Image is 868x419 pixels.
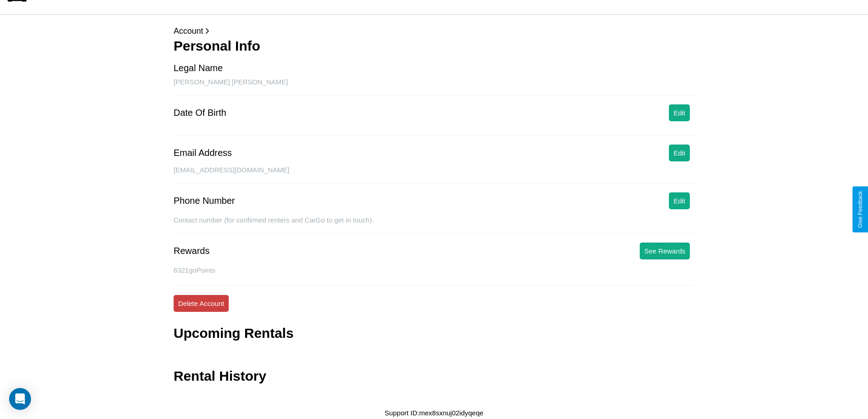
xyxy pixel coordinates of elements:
[174,38,694,54] h3: Personal Info
[857,191,863,228] div: Give Feedback
[669,192,690,209] button: Edit
[174,148,232,158] div: Email Address
[174,326,293,341] h3: Upcoming Rentals
[640,243,690,259] button: See Rewards
[669,104,690,121] button: Edit
[174,196,235,206] div: Phone Number
[9,388,31,410] div: Open Intercom Messenger
[174,216,694,233] div: Contact number (for confirmed renters and CarGo to get in touch).
[174,295,229,312] button: Delete Account
[174,368,266,384] h3: Rental History
[174,166,694,183] div: [EMAIL_ADDRESS][DOMAIN_NAME]
[174,246,210,256] div: Rewards
[174,24,694,38] p: Account
[385,407,483,419] p: Support ID: mex8sxnuj02idyqeqe
[174,108,226,118] div: Date Of Birth
[174,264,694,276] p: 6321 goPoints
[669,145,690,161] button: Edit
[174,63,223,73] div: Legal Name
[174,78,694,95] div: [PERSON_NAME] [PERSON_NAME]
